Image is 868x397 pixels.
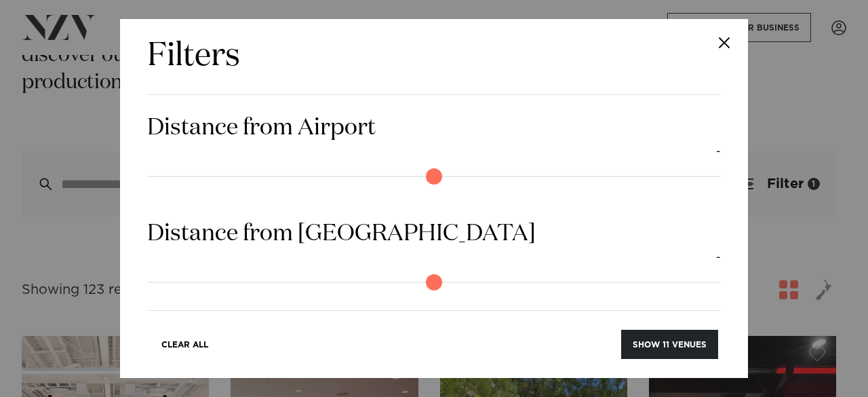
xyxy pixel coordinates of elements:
[147,219,721,249] h3: Distance from [GEOGRAPHIC_DATA]
[716,143,721,160] output: -
[150,330,220,359] button: Clear All
[716,249,721,266] output: -
[701,19,748,67] button: Close
[621,330,718,359] button: Show 11 venues
[147,35,240,78] h2: Filters
[147,113,721,143] h3: Distance from Airport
